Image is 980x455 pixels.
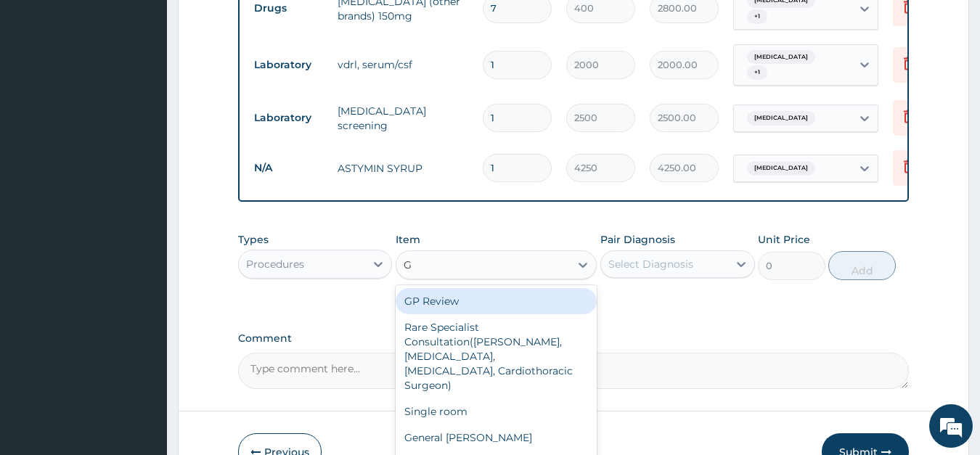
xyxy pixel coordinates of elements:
[396,425,597,451] div: General [PERSON_NAME]
[396,398,597,425] div: Single room
[758,232,810,247] label: Unit Price
[396,232,420,247] label: Item
[828,251,895,280] button: Add
[747,50,815,65] span: [MEDICAL_DATA]
[238,234,269,246] label: Types
[396,288,597,314] div: GP Review
[747,161,815,176] span: [MEDICAL_DATA]
[608,257,693,271] div: Select Diagnosis
[7,302,277,353] textarea: Type your message and hit 'Enter'
[247,52,330,78] td: Laboratory
[247,104,330,131] td: Laboratory
[747,111,815,126] span: [MEDICAL_DATA]
[238,7,273,42] div: Minimize live chat window
[600,232,675,247] label: Pair Diagnosis
[330,154,475,183] td: ASTYMIN SYRUP
[84,136,200,282] span: We're online!
[747,65,767,80] span: + 1
[330,50,475,79] td: vdrl, serum/csf
[27,73,59,109] img: d_794563401_company_1708531726252_794563401
[747,9,767,24] span: + 1
[330,97,475,140] td: [MEDICAL_DATA] screening
[396,314,597,398] div: Rare Specialist Consultation([PERSON_NAME], [MEDICAL_DATA], [MEDICAL_DATA], Cardiothoracic Surgeon)
[247,155,330,181] td: N/A
[246,257,304,271] div: Procedures
[75,81,244,100] div: Chat with us now
[238,332,910,345] label: Comment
